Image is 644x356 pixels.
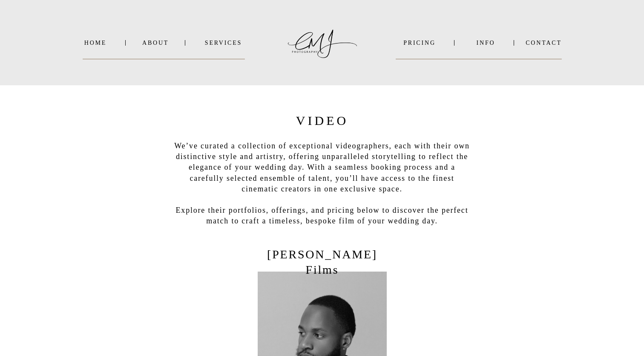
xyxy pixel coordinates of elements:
[281,110,364,126] h2: Video
[526,40,562,46] a: Contact
[83,40,108,46] a: Home
[256,247,389,268] a: [PERSON_NAME] Films
[396,40,443,46] a: PRICING
[202,40,245,46] a: SERVICES
[142,40,168,46] a: About
[171,141,473,232] p: We’ve curated a collection of exceptional videographers, each with their own distinctive style an...
[465,40,506,46] a: INFO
